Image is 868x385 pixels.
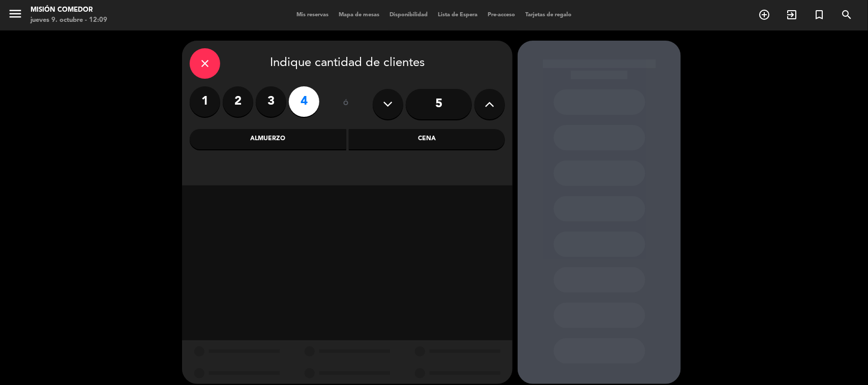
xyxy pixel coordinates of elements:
[289,86,319,117] label: 4
[190,129,346,149] div: Almuerzo
[758,9,770,21] i: add_circle_outline
[199,57,211,70] i: close
[8,6,23,21] i: menu
[330,86,363,122] div: ó
[384,12,433,18] span: Disponibilidad
[334,12,384,18] span: Mapa de mesas
[786,9,798,21] i: exit_to_app
[31,15,107,25] div: jueves 9. octubre - 12:09
[190,48,505,79] div: Indique cantidad de clientes
[31,5,107,15] div: Misión Comedor
[483,12,520,18] span: Pre-acceso
[349,129,505,149] div: Cena
[520,12,577,18] span: Tarjetas de regalo
[223,86,253,117] label: 2
[841,9,853,21] i: search
[433,12,483,18] span: Lista de Espera
[813,9,825,21] i: turned_in_not
[291,12,334,18] span: Mis reservas
[256,86,286,117] label: 3
[8,6,23,25] button: menu
[190,86,220,117] label: 1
